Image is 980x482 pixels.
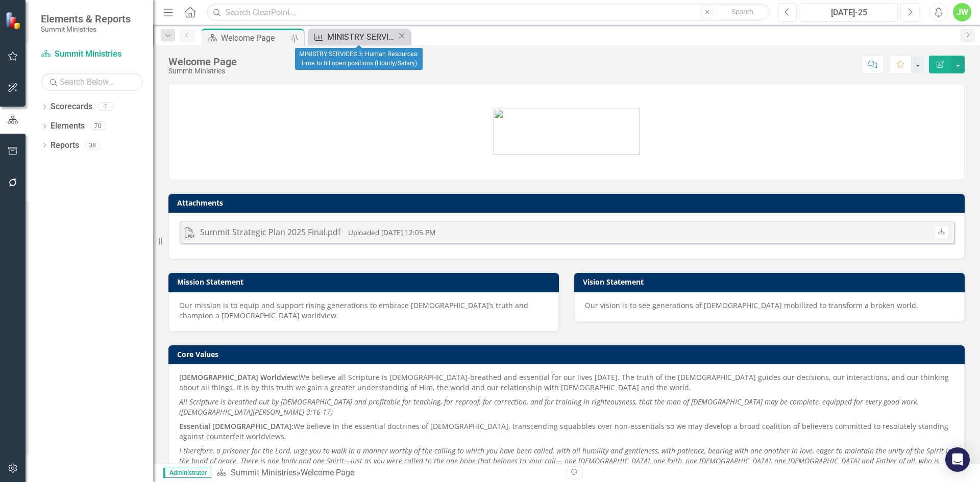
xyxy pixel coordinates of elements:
em: I therefore, a prisoner for the Lord, urge you to walk in a manner worthy of the calling to which... [179,446,952,476]
button: Search [717,5,768,19]
h3: Mission Statement [177,278,554,286]
button: [DATE]-25 [800,3,898,21]
img: Summit_Color%20(2).png [494,109,640,155]
div: 38 [84,141,101,149]
div: Summit Ministries [168,67,237,75]
a: Reports [51,140,79,151]
a: Summit Ministries [41,48,143,60]
div: Welcome Page [301,468,354,477]
img: ClearPoint Strategy [5,11,23,29]
a: Elements [51,120,85,132]
input: Search ClearPoint... [207,4,770,21]
p: We believe all Scripture is [DEMOGRAPHIC_DATA]-breathed and essential for our lives [DATE]. The t... [179,372,954,395]
div: Welcome Page [221,32,288,44]
small: Uploaded [DATE] 12:05 PM [348,227,435,237]
button: JW [953,3,971,21]
h3: Core Values [177,350,960,358]
h3: Vision Statement [583,278,960,286]
span: Elements & Reports [41,13,131,25]
div: Summit Strategic Plan 2025 Final.pdf [200,226,340,238]
h3: Attachments [177,199,960,207]
div: » [216,467,559,479]
strong: [DEMOGRAPHIC_DATA] Worldview: [179,372,299,382]
small: Summit Ministries [41,25,131,33]
div: MINISTRY SERVICES 3: Human Resources: Time to fill open positions (Hourly/Salary) [327,31,397,43]
div: Open Intercom Messenger [945,447,970,472]
div: MINISTRY SERVICES 3: Human Resources: Time to fill open positions (Hourly/Salary) [295,48,423,70]
input: Search Below... [41,73,143,91]
p: Our vision is to see generations of [DEMOGRAPHIC_DATA] mobilized to transform a broken world. [585,300,954,311]
span: Our mission is to equip and support rising generations to embrace [DEMOGRAPHIC_DATA]’s truth and ... [179,300,528,320]
div: 1 [97,103,114,111]
em: All Scripture is breathed out by [DEMOGRAPHIC_DATA] and profitable for teaching, for reproof, for... [179,397,919,417]
p: We believe in the essential doctrines of [DEMOGRAPHIC_DATA], transcending squabbles over non-esse... [179,419,954,444]
div: Welcome Page [168,56,237,67]
a: Scorecards [51,101,92,113]
span: Search [731,8,753,16]
a: Summit Ministries [231,468,297,477]
strong: Essential [DEMOGRAPHIC_DATA]: [179,421,293,431]
a: MINISTRY SERVICES 3: Human Resources: Time to fill open positions (Hourly/Salary) [310,31,397,43]
div: 70 [90,122,106,131]
span: Administrator [163,468,211,478]
div: [DATE]-25 [803,7,894,19]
